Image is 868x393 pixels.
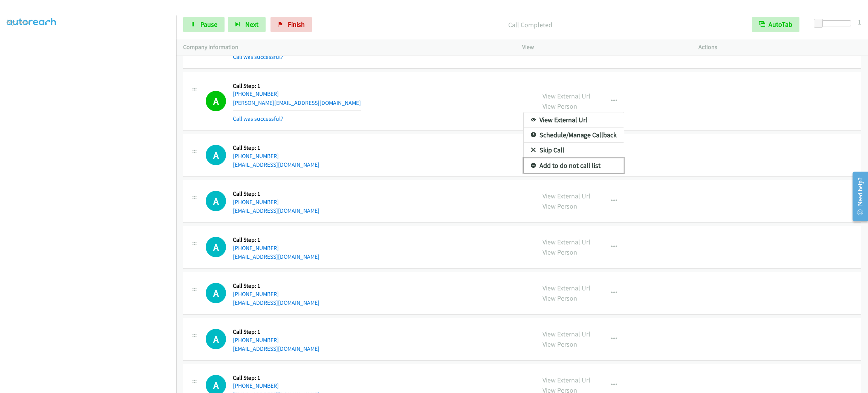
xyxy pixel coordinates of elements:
div: The call is yet to be attempted [206,329,226,349]
h1: A [206,283,226,303]
iframe: To enrich screen reader interactions, please activate Accessibility in Grammarly extension settings [7,34,176,392]
a: My Lists [7,17,29,26]
a: View External Url [524,112,624,127]
h1: A [206,145,226,165]
iframe: Resource Center [846,166,868,226]
a: Skip Call [524,143,624,158]
a: Schedule/Manage Callback [524,127,624,143]
a: Add to do not call list [524,158,624,173]
h1: A [206,191,226,211]
h1: A [206,329,226,349]
h1: A [206,237,226,257]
